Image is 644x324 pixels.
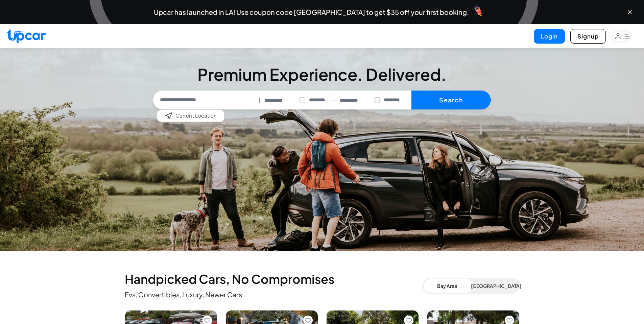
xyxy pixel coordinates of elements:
h3: Premium Experience. Delivered. [153,66,491,82]
button: Login [534,29,565,44]
button: Close banner [626,9,633,16]
li: Current Location [165,112,217,120]
h2: Handpicked Cars, No Compromises [125,272,422,286]
span: — [331,96,336,104]
span: Upcar has launched in LA! Use coupon code [GEOGRAPHIC_DATA] to get $35 off your first booking. [154,9,469,16]
button: [GEOGRAPHIC_DATA] [471,279,518,293]
button: Bay Area [424,279,471,293]
button: Signup [570,29,606,44]
img: Upcar Logo [7,29,46,43]
button: Search [411,91,491,109]
p: Evs, Convertibles, Luxury, Newer Cars [125,290,422,299]
span: | [259,96,260,104]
